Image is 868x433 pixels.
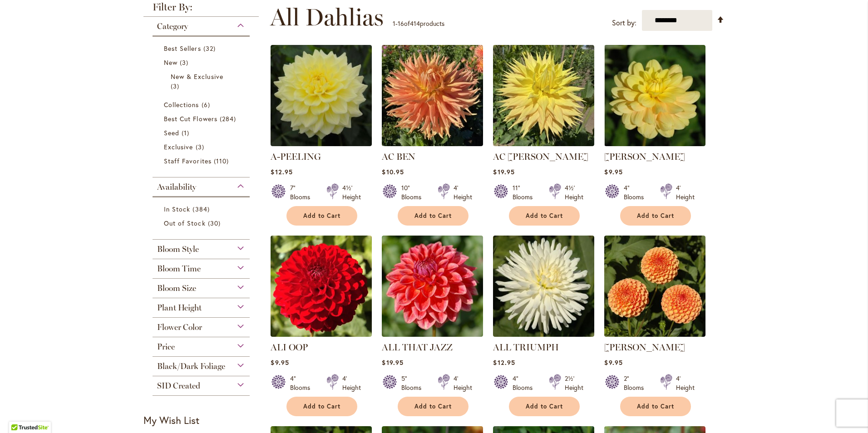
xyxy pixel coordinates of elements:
[290,183,316,202] div: 7" Blooms
[624,183,649,202] div: 4" Blooms
[143,2,259,17] strong: Filter By:
[565,183,583,202] div: 4½' Height
[271,358,289,367] span: $9.95
[382,236,483,337] img: ALL THAT JAZZ
[513,374,538,392] div: 4" Blooms
[398,397,469,416] button: Add to Cart
[676,374,695,392] div: 4' Height
[164,58,241,67] a: New
[157,264,201,274] span: Bloom Time
[382,358,403,367] span: $19.95
[526,403,563,410] span: Add to Cart
[271,167,292,176] span: $12.95
[393,19,395,28] span: 1
[214,156,231,166] span: 110
[157,381,200,391] span: SID Created
[526,212,563,220] span: Add to Cart
[271,151,321,162] a: A-PEELING
[382,167,404,176] span: $10.95
[401,374,427,392] div: 5" Blooms
[286,397,357,416] button: Add to Cart
[164,100,199,109] span: Collections
[454,374,472,392] div: 4' Height
[157,21,188,31] span: Category
[157,283,196,293] span: Bloom Size
[493,358,515,367] span: $12.95
[604,236,705,337] img: AMBER QUEEN
[196,142,207,152] span: 3
[604,151,685,162] a: [PERSON_NAME]
[382,45,483,146] img: AC BEN
[164,114,217,123] span: Best Cut Flowers
[620,206,691,226] button: Add to Cart
[493,236,594,337] img: ALL TRIUMPH
[164,100,241,109] a: Collections
[202,100,212,109] span: 6
[637,403,674,410] span: Add to Cart
[164,128,241,138] a: Seed
[382,139,483,148] a: AC BEN
[493,151,588,162] a: AC [PERSON_NAME]
[604,167,622,176] span: $9.95
[303,212,340,220] span: Add to Cart
[220,114,238,123] span: 284
[164,219,206,227] span: Out of Stock
[398,19,404,28] span: 16
[164,218,241,228] a: Out of Stock 30
[676,183,695,202] div: 4' Height
[382,151,415,162] a: AC BEN
[604,358,622,367] span: $9.95
[164,204,241,214] a: In Stock 384
[513,183,538,202] div: 11" Blooms
[157,244,199,254] span: Bloom Style
[164,58,178,67] span: New
[509,206,580,226] button: Add to Cart
[180,58,191,67] span: 3
[182,128,192,138] span: 1
[493,167,514,176] span: $19.95
[164,143,193,151] span: Exclusive
[271,139,372,148] a: A-Peeling
[624,374,649,392] div: 2" Blooms
[208,218,223,228] span: 30
[157,342,175,352] span: Price
[157,361,225,371] span: Black/Dark Foliage
[164,205,190,213] span: In Stock
[303,403,340,410] span: Add to Cart
[410,19,420,28] span: 414
[271,236,372,337] img: ALI OOP
[164,128,179,137] span: Seed
[286,206,357,226] button: Add to Cart
[493,45,594,146] img: AC Jeri
[393,16,444,31] p: - of products
[164,44,201,53] span: Best Sellers
[164,114,241,123] a: Best Cut Flowers
[565,374,583,392] div: 2½' Height
[192,204,212,214] span: 384
[157,322,202,332] span: Flower Color
[509,397,580,416] button: Add to Cart
[271,45,372,146] img: A-Peeling
[414,403,452,410] span: Add to Cart
[171,72,234,91] a: New &amp; Exclusive
[493,139,594,148] a: AC Jeri
[612,15,636,31] label: Sort by:
[401,183,427,202] div: 10" Blooms
[604,139,705,148] a: AHOY MATEY
[164,44,241,53] a: Best Sellers
[164,157,212,165] span: Staff Favorites
[157,182,196,192] span: Availability
[342,183,361,202] div: 4½' Height
[270,4,384,31] span: All Dahlias
[271,342,308,353] a: ALI OOP
[604,330,705,339] a: AMBER QUEEN
[382,330,483,339] a: ALL THAT JAZZ
[171,81,182,91] span: 3
[637,212,674,220] span: Add to Cart
[203,44,218,53] span: 32
[143,413,199,427] strong: My Wish List
[290,374,316,392] div: 4" Blooms
[398,206,469,226] button: Add to Cart
[342,374,361,392] div: 4' Height
[493,330,594,339] a: ALL TRIUMPH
